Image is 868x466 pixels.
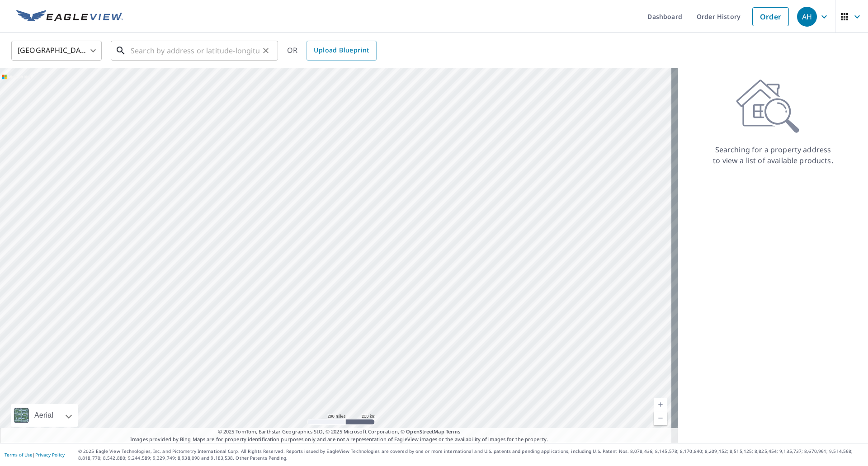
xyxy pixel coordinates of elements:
div: [GEOGRAPHIC_DATA] [11,38,102,63]
a: Terms of Use [5,452,33,458]
a: Order [752,7,789,26]
p: | [5,452,65,457]
p: © 2025 Eagle View Technologies, Inc. and Pictometry International Corp. All Rights Reserved. Repo... [78,448,863,461]
a: Current Level 5, Zoom In [654,398,667,411]
span: Upload Blueprint [314,45,369,56]
div: AH [797,7,817,27]
a: Upload Blueprint [307,41,376,61]
button: Clear [259,44,272,57]
div: Aerial [32,404,56,427]
input: Search by address or latitude-longitude [131,38,259,63]
div: Aerial [11,404,78,427]
a: Terms [446,428,461,435]
p: Searching for a property address to view a list of available products. [712,144,834,166]
a: Current Level 5, Zoom Out [654,411,667,425]
img: EV Logo [16,10,123,24]
div: OR [287,41,377,61]
a: OpenStreetMap [406,428,444,435]
a: Privacy Policy [35,452,65,458]
span: © 2025 TomTom, Earthstar Geographics SIO, © 2025 Microsoft Corporation, © [218,428,461,436]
